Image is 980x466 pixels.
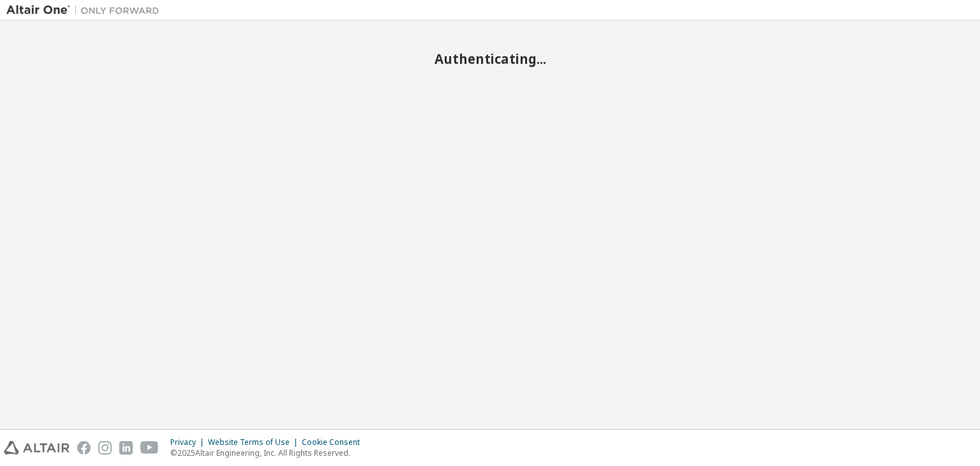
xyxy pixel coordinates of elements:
[6,50,974,67] h2: Authenticating...
[208,437,302,447] div: Website Terms of Use
[77,441,91,455] img: facebook.svg
[170,447,367,458] p: © 2025 Altair Engineering, Inc. All Rights Reserved.
[4,441,70,455] img: altair_logo.svg
[119,441,133,455] img: linkedin.svg
[140,441,159,455] img: youtube.svg
[6,4,166,17] img: Altair One
[98,441,112,455] img: instagram.svg
[302,437,367,447] div: Cookie Consent
[170,437,208,447] div: Privacy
